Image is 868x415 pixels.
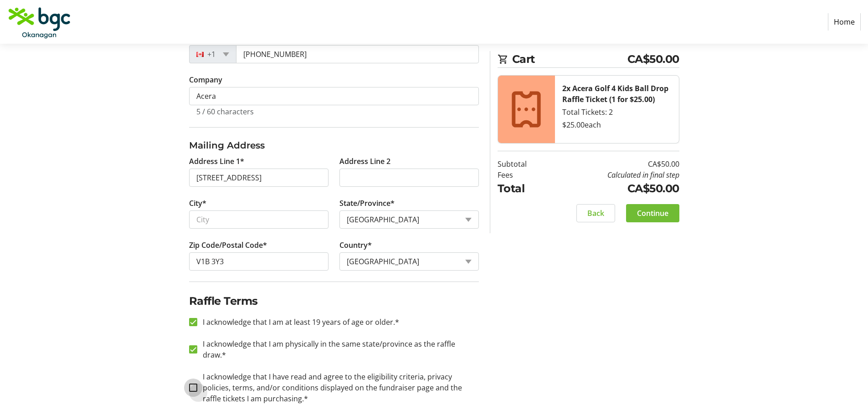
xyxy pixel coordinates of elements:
[189,138,479,152] h3: Mailing Address
[196,107,254,117] tr-character-limit: 5 / 60 characters
[7,4,72,40] img: BGC Okanagan's Logo
[339,240,372,251] label: Country*
[189,198,206,209] label: City*
[189,252,329,271] input: Zip or Postal Code
[637,208,668,219] span: Continue
[189,169,329,187] input: Address
[562,83,668,104] strong: 2x Acera Golf 4 Kids Ball Drop Raffle Ticket (1 for $25.00)
[512,51,627,67] span: Cart
[576,204,615,222] button: Back
[189,293,479,309] h2: Raffle Terms
[189,74,222,85] label: Company
[339,198,395,209] label: State/Province*
[627,51,679,67] span: CA$50.00
[828,13,861,31] a: Home
[197,371,479,404] label: I acknowledge that I have read and agree to the eligibility criteria, privacy policies, terms, an...
[339,156,390,167] label: Address Line 2
[562,107,672,118] div: Total Tickets: 2
[498,180,550,197] td: Total
[498,159,550,169] td: Subtotal
[626,204,679,222] button: Continue
[189,210,329,229] input: City
[197,338,479,360] label: I acknowledge that I am physically in the same state/province as the raffle draw.*
[550,180,679,197] td: CA$50.00
[550,169,679,180] td: Calculated in final step
[498,169,550,180] td: Fees
[562,119,672,130] div: $25.00 each
[550,159,679,169] td: CA$50.00
[236,45,479,63] input: (506) 234-5678
[197,317,399,328] label: I acknowledge that I am at least 19 years of age or older.*
[587,208,604,219] span: Back
[189,240,267,251] label: Zip Code/Postal Code*
[189,156,244,167] label: Address Line 1*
